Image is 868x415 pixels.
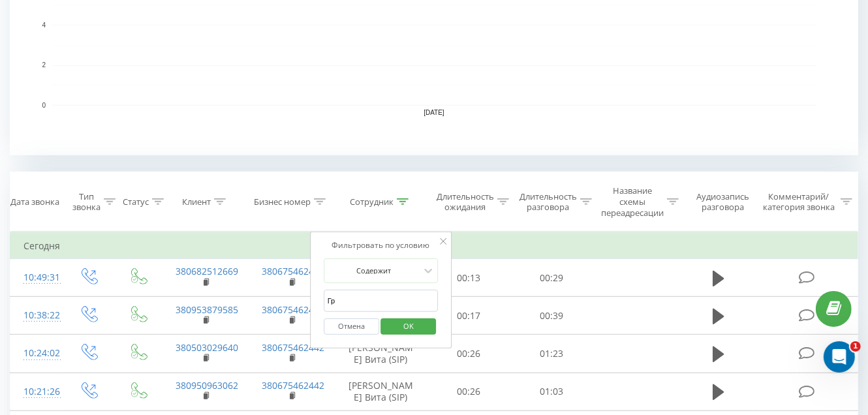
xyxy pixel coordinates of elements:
a: 380953879585 [176,303,238,316]
div: Фильтровать по условию [324,239,439,252]
div: 10:38:22 [23,303,50,328]
a: 380682512669 [176,265,238,277]
span: OK [390,316,427,336]
button: OK [381,318,437,335]
td: 00:39 [510,297,593,335]
td: [PERSON_NAME] Вита (SIP) [335,373,427,410]
input: Введите значение [324,290,439,313]
td: 00:29 [510,259,593,297]
div: Тип звонка [72,191,101,213]
a: 380503029640 [176,341,238,354]
td: 01:23 [510,335,593,373]
div: Статус [123,196,149,207]
div: 10:24:02 [23,341,50,366]
iframe: Intercom live chat [824,341,855,373]
a: 380675462442 [262,303,324,316]
a: 380950963062 [176,379,238,392]
button: Отмена [324,318,379,335]
div: Клиент [182,196,211,207]
td: 00:26 [427,335,510,373]
td: 00:26 [427,373,510,410]
a: 380675462442 [262,265,324,277]
div: Длительность разговора [519,191,577,213]
a: 380675462442 [262,341,324,354]
td: 00:17 [427,297,510,335]
text: 0 [42,102,46,109]
text: 2 [42,62,46,69]
div: Длительность ожидания [437,191,494,213]
td: Сегодня [10,233,858,259]
span: 1 [850,341,861,352]
td: [PERSON_NAME] Вита (SIP) [335,335,427,373]
text: [DATE] [424,110,444,117]
div: Комментарий/категория звонка [761,191,837,213]
text: 4 [42,22,46,29]
div: 10:49:31 [23,265,50,290]
div: 10:21:26 [23,379,50,405]
td: 01:03 [510,373,593,410]
td: 00:13 [427,259,510,297]
div: Название схемы переадресации [601,185,664,219]
div: Дата звонка [10,196,59,207]
div: Аудиозапись разговора [690,191,755,213]
a: 380675462442 [262,379,324,392]
div: Бизнес номер [254,196,311,207]
div: Сотрудник [350,196,394,207]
